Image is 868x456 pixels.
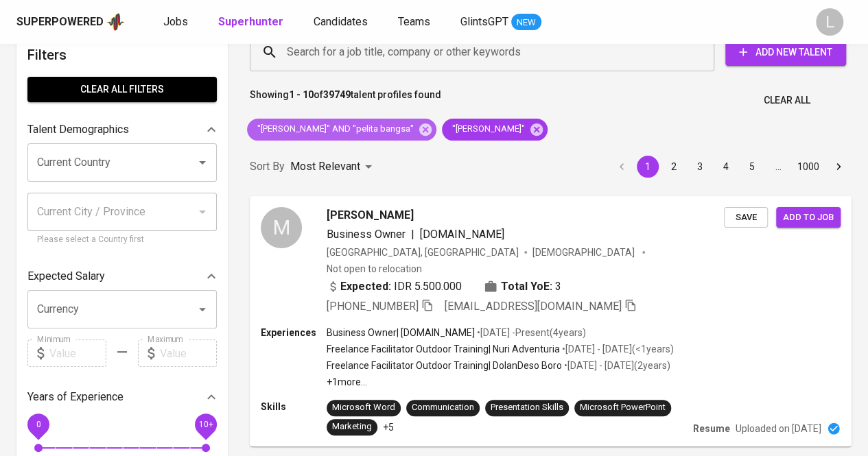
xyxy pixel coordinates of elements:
[198,420,213,429] span: 10+
[250,158,285,175] p: Sort By
[16,12,125,32] a: Superpoweredapp logo
[501,278,552,295] b: Total YoE:
[218,15,283,28] b: Superhunter
[38,81,206,98] span: Clear All filters
[36,420,40,429] span: 0
[758,88,816,113] button: Clear All
[27,383,217,411] div: Years of Experience
[383,420,394,434] p: +5
[491,401,563,414] div: Presentation Skills
[663,156,685,178] button: Go to page 2
[736,422,821,435] p: Uploaded on [DATE]
[715,156,737,178] button: Go to page 4
[27,116,217,143] div: Talent Demographics
[562,359,670,372] p: • [DATE] - [DATE] ( 2 years )
[828,156,849,178] button: Go to next page
[327,342,560,356] p: Freelance Facilitator Outdoor Training | Nuri Adventuria
[776,207,841,228] button: Add to job
[736,44,835,61] span: Add New Talent
[289,89,314,100] b: 1 - 10
[475,326,586,339] p: • [DATE] - Present ( 4 years )
[445,300,622,313] span: [EMAIL_ADDRESS][DOMAIN_NAME]
[27,44,217,66] h6: Filters
[327,326,475,339] p: Business Owner | [DOMAIN_NAME]
[163,15,188,28] span: Jobs
[420,228,504,241] span: [DOMAIN_NAME]
[560,342,674,356] p: • [DATE] - [DATE] ( <1 years )
[637,156,659,178] button: page 1
[218,14,286,31] a: Superhunter
[332,420,372,433] div: Marketing
[250,88,441,113] p: Showing of talent profiles found
[741,156,763,178] button: Go to page 5
[555,278,561,295] span: 3
[261,400,327,413] p: Skills
[247,123,422,136] span: "[PERSON_NAME]" AND "pelita bangsa"
[731,210,761,226] span: Save
[327,278,462,295] div: IDR 5.500.000
[193,300,212,319] button: Open
[27,389,124,405] p: Years of Experience
[250,196,852,446] a: M[PERSON_NAME]Business Owner|[DOMAIN_NAME][GEOGRAPHIC_DATA], [GEOGRAPHIC_DATA][DEMOGRAPHIC_DATA] ...
[193,153,212,172] button: Open
[693,422,730,435] p: Resume
[323,89,351,100] b: 39749
[511,16,541,29] span: NEW
[764,92,810,109] span: Clear All
[327,228,406,241] span: Business Owner
[442,119,548,141] div: "[PERSON_NAME]"
[532,245,637,259] span: [DEMOGRAPHIC_DATA]
[398,15,430,28] span: Teams
[412,401,474,414] div: Communication
[442,123,533,136] span: "[PERSON_NAME]"
[609,156,852,178] nav: pagination navigation
[327,245,519,259] div: [GEOGRAPHIC_DATA], [GEOGRAPHIC_DATA]
[767,160,789,173] div: …
[327,262,422,276] p: Not open to relocation
[160,339,217,367] input: Value
[327,359,562,372] p: Freelance Facilitator Outdoor Training | DolanDeso Boro
[327,300,419,313] span: [PHONE_NUMBER]
[290,154,377,180] div: Most Relevant
[27,77,217,102] button: Clear All filters
[460,15,508,28] span: GlintsGPT
[327,207,414,224] span: [PERSON_NAME]
[106,12,125,32] img: app logo
[411,226,414,243] span: |
[261,207,302,248] div: M
[27,263,217,290] div: Expected Salary
[37,233,207,247] p: Please select a Country first
[724,207,768,228] button: Save
[689,156,711,178] button: Go to page 3
[816,8,843,36] div: L
[783,210,834,226] span: Add to job
[49,339,106,367] input: Value
[340,278,391,295] b: Expected:
[16,14,104,30] div: Superpowered
[27,121,129,138] p: Talent Demographics
[398,14,433,31] a: Teams
[27,268,105,285] p: Expected Salary
[261,326,327,339] p: Experiences
[314,14,371,31] a: Candidates
[163,14,191,31] a: Jobs
[460,14,541,31] a: GlintsGPT NEW
[247,119,436,141] div: "[PERSON_NAME]" AND "pelita bangsa"
[332,401,395,414] div: Microsoft Word
[580,401,666,414] div: Microsoft PowerPoint
[314,15,368,28] span: Candidates
[327,375,674,389] p: +1 more ...
[290,158,360,175] p: Most Relevant
[725,38,846,66] button: Add New Talent
[793,156,823,178] button: Go to page 1000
